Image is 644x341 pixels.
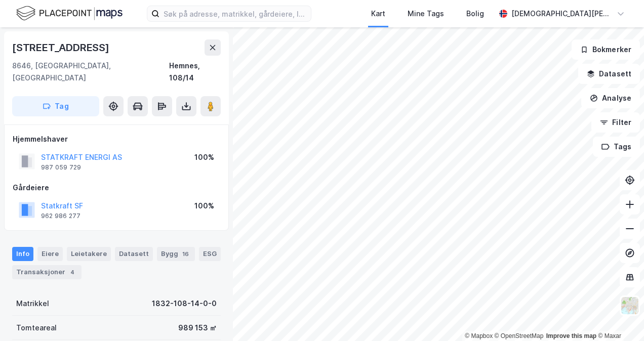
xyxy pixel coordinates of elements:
[194,151,214,163] div: 100%
[495,332,544,339] a: OpenStreetMap
[37,247,63,261] div: Eiere
[157,247,195,261] div: Bygg
[12,96,99,116] button: Tag
[199,247,221,261] div: ESG
[13,182,220,194] div: Gårdeiere
[16,322,57,334] div: Tomteareal
[159,6,311,21] input: Søk på adresse, matrikkel, gårdeiere, leietakere eller personer
[13,133,220,145] div: Hjemmelshaver
[169,60,221,84] div: Hemnes, 108/14
[178,322,217,334] div: 989 153 ㎡
[67,247,111,261] div: Leietakere
[466,8,484,20] div: Bolig
[465,332,493,339] a: Mapbox
[12,39,111,56] div: [STREET_ADDRESS]
[194,200,214,212] div: 100%
[408,8,444,20] div: Mine Tags
[546,332,596,339] a: Improve this map
[67,267,77,277] div: 4
[180,249,191,259] div: 16
[12,60,169,84] div: 8646, [GEOGRAPHIC_DATA], [GEOGRAPHIC_DATA]
[41,212,80,220] div: 962 986 277
[115,247,153,261] div: Datasett
[16,297,49,310] div: Matrikkel
[591,112,640,133] button: Filter
[578,64,640,84] button: Datasett
[593,137,640,157] button: Tags
[12,265,82,279] div: Transaksjoner
[371,8,385,20] div: Kart
[511,8,613,20] div: [DEMOGRAPHIC_DATA][PERSON_NAME]
[41,163,81,172] div: 987 059 729
[152,297,217,310] div: 1832-108-14-0-0
[581,88,640,108] button: Analyse
[16,5,123,22] img: logo.f888ab2527a4732fd821a326f86c7f29.svg
[12,247,33,261] div: Info
[572,39,640,60] button: Bokmerker
[593,292,644,341] iframe: Chat Widget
